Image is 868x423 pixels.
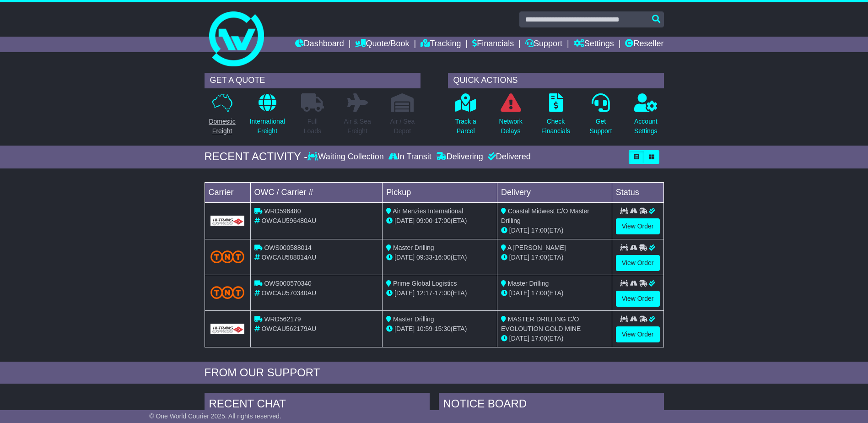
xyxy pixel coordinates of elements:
[497,182,612,202] td: Delivery
[439,393,664,418] div: NOTICE BOARD
[261,289,316,297] span: OWCAU570340AU
[394,325,415,332] span: [DATE]
[416,217,432,224] span: 09:00
[383,182,497,202] td: Pickup
[261,217,316,224] span: OWCAU596480AU
[501,226,608,235] div: (ETA)
[393,244,434,251] span: Master Drilling
[531,289,547,297] span: 17:00
[386,288,493,298] div: - (ETA)
[616,326,660,342] a: View Order
[509,254,529,261] span: [DATE]
[394,289,415,297] span: [DATE]
[531,254,547,261] span: 17:00
[205,73,421,88] div: GET A QUOTE
[508,280,549,287] span: Master Drilling
[448,73,664,88] div: QUICK ACTIONS
[205,150,308,163] div: RECENT ACTIVITY -
[589,93,612,141] a: GetSupport
[205,393,430,418] div: RECENT CHAT
[435,325,451,332] span: 15:30
[355,37,409,52] a: Quote/Book
[455,93,477,141] a: Track aParcel
[261,325,316,332] span: OWCAU562179AU
[509,289,529,297] span: [DATE]
[435,254,451,261] span: 16:00
[205,366,664,380] div: FROM OUR SUPPORT
[386,253,493,262] div: - (ETA)
[386,152,434,162] div: In Transit
[249,93,286,141] a: InternationalFreight
[435,289,451,297] span: 17:00
[501,334,608,343] div: (ETA)
[435,217,451,224] span: 17:00
[416,289,432,297] span: 12:17
[390,117,415,136] p: Air / Sea Depot
[501,207,589,224] span: Coastal Midwest C/O Master Drilling
[393,315,434,323] span: Master Drilling
[455,117,476,136] p: Track a Parcel
[434,152,485,162] div: Delivering
[634,93,658,141] a: AccountSettings
[394,217,415,224] span: [DATE]
[250,117,285,136] p: International Freight
[210,324,245,334] img: GetCarrierServiceLogo
[501,315,581,332] span: MASTER DRILLING C/O EVOLOUTION GOLD MINE
[525,37,562,52] a: Support
[616,218,660,234] a: View Order
[264,244,312,251] span: OWS000588014
[393,280,457,287] span: Prime Global Logistics
[574,37,614,52] a: Settings
[507,244,566,251] span: A [PERSON_NAME]
[264,207,301,215] span: WRD596480
[205,182,250,202] td: Carrier
[531,335,547,342] span: 17:00
[421,37,461,52] a: Tracking
[295,37,344,52] a: Dashboard
[485,152,531,162] div: Delivered
[250,182,383,202] td: OWC / Carrier #
[616,255,660,271] a: View Order
[209,117,235,136] p: Domestic Freight
[386,324,493,334] div: - (ETA)
[210,250,245,263] img: TNT_Domestic.png
[416,254,432,261] span: 09:33
[386,216,493,226] div: - (ETA)
[472,37,514,52] a: Financials
[307,152,386,162] div: Waiting Collection
[501,253,608,262] div: (ETA)
[541,93,571,141] a: CheckFinancials
[149,412,281,420] span: © One World Courier 2025. All rights reserved.
[210,286,245,298] img: TNT_Domestic.png
[498,93,523,141] a: NetworkDelays
[261,254,316,261] span: OWCAU588014AU
[612,182,663,202] td: Status
[301,117,324,136] p: Full Loads
[208,93,236,141] a: DomesticFreight
[625,37,663,52] a: Reseller
[393,207,463,215] span: Air Menzies International
[509,227,529,234] span: [DATE]
[264,315,301,323] span: WRD562179
[589,117,612,136] p: Get Support
[616,291,660,307] a: View Order
[210,216,245,226] img: GetCarrierServiceLogo
[634,117,658,136] p: Account Settings
[264,280,312,287] span: OWS000570340
[541,117,570,136] p: Check Financials
[394,254,415,261] span: [DATE]
[416,325,432,332] span: 10:59
[501,288,608,298] div: (ETA)
[509,335,529,342] span: [DATE]
[531,227,547,234] span: 17:00
[499,117,522,136] p: Network Delays
[344,117,371,136] p: Air & Sea Freight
